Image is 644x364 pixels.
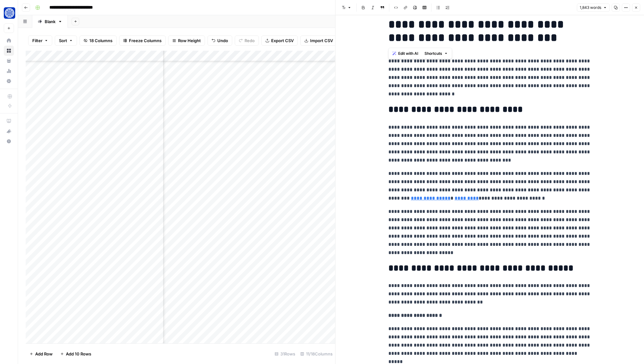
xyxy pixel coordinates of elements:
[424,51,442,56] span: Shortcuts
[4,116,14,126] a: AirOps Academy
[272,349,298,359] div: 31 Rows
[4,76,14,86] a: Settings
[4,46,14,56] a: Browse
[235,35,259,46] button: Redo
[26,349,56,359] button: Add Row
[4,126,14,136] div: What's new?
[580,5,601,10] span: 1,843 words
[35,351,53,357] span: Add Row
[28,35,52,46] button: Filter
[4,126,14,136] button: What's new?
[390,49,421,58] button: Edit with AI
[32,37,42,44] span: Filter
[422,49,450,58] button: Shortcuts
[168,35,205,46] button: Row Height
[45,18,55,25] div: Blank
[59,37,67,44] span: Sort
[4,136,14,146] button: Help + Support
[119,35,166,46] button: Freeze Columns
[178,37,201,44] span: Row Height
[217,37,228,44] span: Undo
[300,35,337,46] button: Import CSV
[4,66,14,76] a: Usage
[89,37,112,44] span: 18 Columns
[398,51,418,56] span: Edit with AI
[310,37,333,44] span: Import CSV
[4,56,14,66] a: Your Data
[207,35,232,46] button: Undo
[245,37,255,44] span: Redo
[4,35,14,46] a: Home
[32,15,68,28] a: Blank
[55,35,77,46] button: Sort
[56,349,95,359] button: Add 10 Rows
[271,37,294,44] span: Export CSV
[4,7,15,19] img: Fundwell Logo
[298,349,335,359] div: 11/18 Columns
[80,35,117,46] button: 18 Columns
[4,5,14,21] button: Workspace: Fundwell
[261,35,298,46] button: Export CSV
[66,351,91,357] span: Add 10 Rows
[577,3,610,12] button: 1,843 words
[129,37,162,44] span: Freeze Columns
